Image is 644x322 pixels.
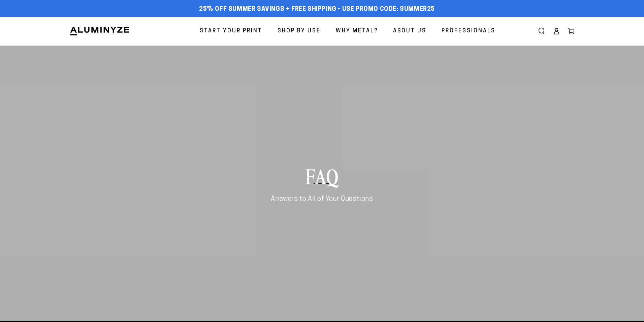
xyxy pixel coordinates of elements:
span: Why Metal? [336,26,378,36]
span: Professionals [442,26,495,36]
h2: FAQ [216,163,428,189]
a: Professionals [437,22,501,40]
a: Start Your Print [195,22,267,40]
span: Start Your Print [200,26,262,36]
summary: Search our site [534,24,549,38]
span: Shop By Use [278,26,321,36]
a: Shop By Use [272,22,326,40]
a: About Us [388,22,431,40]
p: Answers to All of Your Questions [216,194,428,204]
a: Why Metal? [331,22,383,40]
span: About Us [393,26,426,36]
img: Aluminyze [69,26,130,36]
span: 25% off Summer Savings + Free Shipping - Use Promo Code: SUMMER25 [199,6,435,13]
